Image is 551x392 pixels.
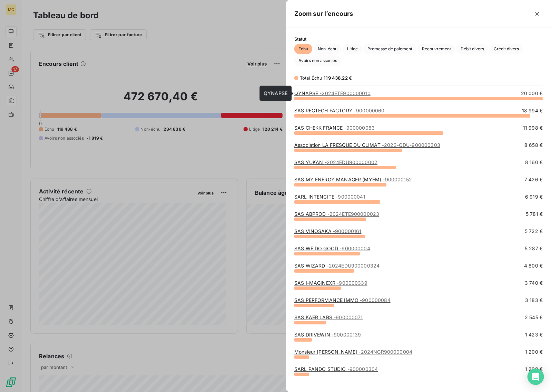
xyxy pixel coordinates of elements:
span: 1 423 € [525,331,543,338]
span: 8 160 € [525,159,543,166]
span: 18 994 € [522,107,543,114]
a: Association LA FRESQUE DU CLIMAT [294,142,440,148]
span: - 900000161 [333,228,362,234]
button: Non-échu [314,44,342,54]
button: Promesse de paiement [363,44,416,54]
span: 20 000 € [521,90,543,97]
span: 7 426 € [524,176,543,183]
button: Échu [294,44,312,54]
span: - 900000084 [360,297,391,303]
span: 5 722 € [525,228,543,235]
div: grid [286,90,551,384]
span: 119 438,22 € [324,75,352,81]
span: - 900000041 [336,194,365,200]
span: - 2023-QDU-900000303 [382,142,440,148]
span: QYNAPSE [264,90,288,96]
a: SARL INTENCITE [294,194,365,200]
a: SARL PANDO STUDIO [294,366,378,372]
span: 4 800 € [524,262,543,269]
button: Litige [343,44,362,54]
span: - 2024EDU900000324 [327,263,380,269]
div: Open Intercom Messenger [528,369,544,385]
a: SAS DRIVEWIN [294,332,361,338]
span: - 900000060 [354,108,385,113]
a: SAS WE DO GOOD [294,245,370,251]
a: SAS I-MAGINEXR [294,280,367,286]
span: - 900000004 [340,245,370,251]
a: SAS ABPROD [294,211,379,217]
span: 5 781 € [526,211,543,218]
a: SAS CHEKK FRANCE [294,125,375,131]
button: Avoirs non associés [294,56,341,66]
a: SARL VILLES&SHOPPING [294,383,386,389]
span: Total Échu [300,75,323,81]
button: Débit divers [456,44,488,54]
a: Monsieur [PERSON_NAME] [294,349,412,355]
span: 3 740 € [525,280,543,287]
span: 1 200 € [525,366,543,373]
span: - 900000071 [334,314,363,320]
span: 1 200 € [525,383,543,390]
span: 5 287 € [525,245,543,252]
a: QYNAPSE [294,90,371,96]
a: SAS WIZARD [294,263,380,269]
a: SAS PERFORMANCE IMMO [294,297,391,303]
span: - 900000152 [383,177,412,182]
span: - 2024NGR900000004 [358,349,412,355]
span: - 900000339 [337,280,367,286]
a: SAS YUKAN [294,159,377,165]
span: - 2024ETE900000023 [327,211,380,217]
span: 3 183 € [525,297,543,304]
h5: Zoom sur l’encours [294,9,353,19]
span: - 900000139 [332,332,361,338]
a: SAS MY ENERGY MANAGER (MYEM) [294,177,412,182]
a: SAS REGTECH FACTORY [294,108,385,113]
span: 8 658 € [524,142,543,149]
button: Crédit divers [490,44,523,54]
span: - 2024ETE900000010 [319,90,371,96]
a: SAS VINOSAKA [294,228,361,234]
span: - 2024EDU900000002 [325,159,378,165]
span: 6 919 € [525,193,543,200]
span: 11 998 € [523,124,543,131]
span: Statut [294,36,543,42]
span: - 900000304 [347,366,378,372]
button: Recouvrement [418,44,455,54]
span: 1 200 € [525,349,543,355]
span: - 900000068 [355,383,386,389]
span: 2 545 € [525,314,543,321]
span: - 900000083 [344,125,375,131]
a: SAS KAER LABS [294,314,363,320]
